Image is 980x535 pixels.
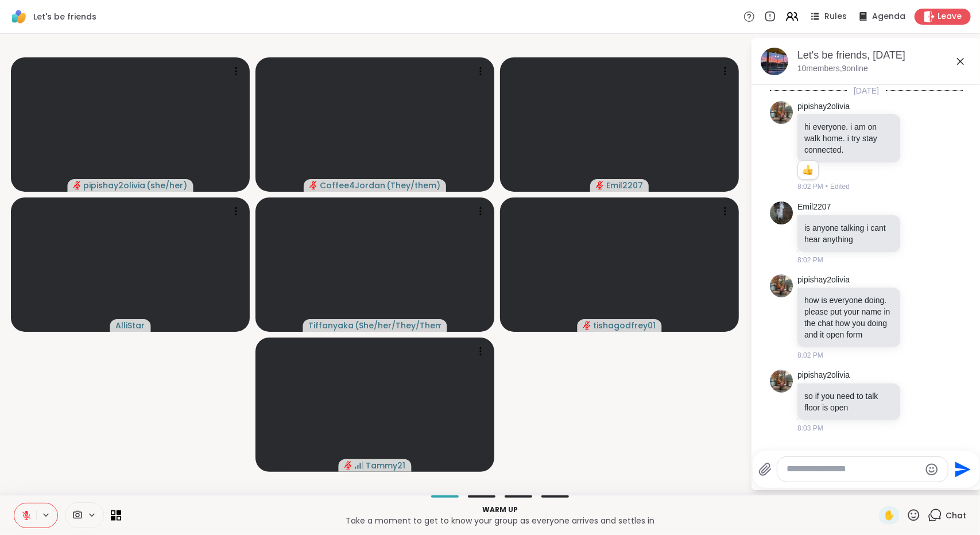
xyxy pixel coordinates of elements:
span: audio-muted [583,321,591,329]
span: 8:02 PM [797,255,823,265]
p: 10 members, 9 online [797,63,868,75]
span: Coffee4Jordan [320,180,385,191]
button: Emoji picker [925,463,939,476]
span: audio-muted [344,462,353,470]
span: ( They/them ) [386,180,440,191]
span: Leave [938,11,962,22]
button: Reactions: like [801,165,814,175]
span: 8:03 PM [797,423,823,433]
p: hi everyone. i am on walk home. i try stay connected. [804,121,893,156]
img: ShareWell Logomark [9,7,29,26]
span: 8:02 PM [797,181,823,192]
p: how is everyone doing. please put your name in the chat how you doing and it open form [804,294,893,340]
img: https://sharewell-space-live.sfo3.digitaloceanspaces.com/user-generated/55b63ce6-323a-4f13-9d6e-1... [770,274,793,297]
span: Tammy21 [366,460,406,471]
div: Let's be friends, [DATE] [797,48,972,63]
span: Tiffanyaka [309,320,354,331]
span: audio-muted [309,181,317,189]
span: ( she/her ) [147,180,188,191]
span: Emil2207 [606,180,643,191]
span: audio-muted [73,181,82,189]
span: • [826,181,828,192]
p: is anyone talking i cant hear anything [804,222,893,245]
a: pipishay2olivia [797,101,850,113]
img: https://sharewell-space-live.sfo3.digitaloceanspaces.com/user-generated/55b63ce6-323a-4f13-9d6e-1... [770,370,793,393]
a: Emil2207 [797,201,831,213]
span: [DATE] [847,85,886,96]
span: tishagodfrey01 [594,320,656,331]
span: Rules [824,11,847,22]
p: Warm up [128,505,872,515]
img: Let's be friends, Oct 11 [761,48,788,75]
img: https://sharewell-space-live.sfo3.digitaloceanspaces.com/user-generated/55b63ce6-323a-4f13-9d6e-1... [770,101,793,124]
span: Edited [830,181,850,192]
button: Send [948,456,974,482]
span: Let's be friends [33,11,96,22]
p: Take a moment to get to know your group as everyone arrives and settles in [128,515,872,526]
span: Agenda [872,11,905,22]
span: ( She/her/They/Them ) [355,320,441,331]
p: so if you need to talk floor is open [804,390,893,413]
span: 8:02 PM [797,350,823,360]
textarea: Type your message [787,463,920,475]
a: pipishay2olivia [797,370,850,381]
span: Chat [946,510,966,521]
span: audio-muted [596,181,604,189]
span: AlliStar [116,320,145,331]
span: ✋ [884,509,895,522]
span: pipishay2olivia [84,180,146,191]
div: Reaction list [798,161,818,179]
img: https://sharewell-space-live.sfo3.digitaloceanspaces.com/user-generated/533e235e-f4e9-42f3-ab5a-1... [770,201,793,224]
a: pipishay2olivia [797,274,850,286]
